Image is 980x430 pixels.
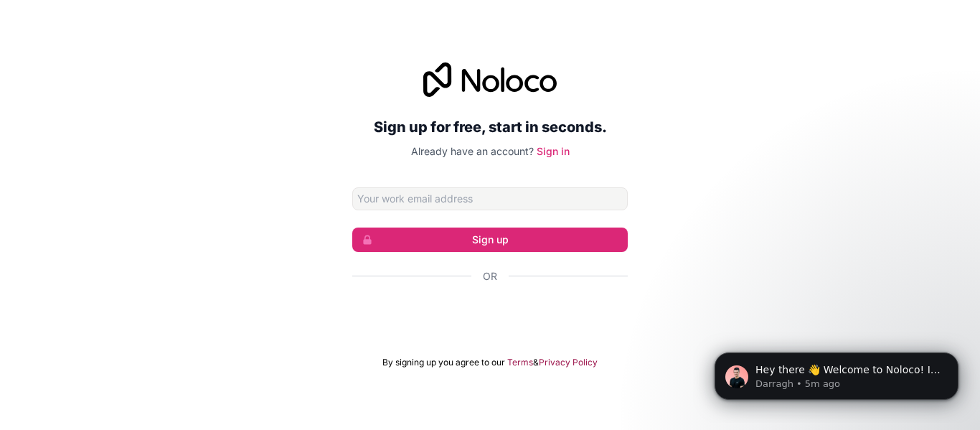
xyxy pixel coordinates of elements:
[382,357,505,368] span: By signing up you agree to our
[352,187,628,210] input: Email address
[352,114,628,140] h2: Sign up for free, start in seconds.
[345,299,635,331] iframe: Botão "Fazer login com o Google"
[507,357,533,368] a: Terms
[483,269,497,284] span: Or
[533,357,539,368] span: &
[539,357,598,368] a: Privacy Policy
[537,145,570,157] a: Sign in
[352,228,628,252] button: Sign up
[411,145,534,157] span: Already have an account?
[693,322,980,423] iframe: Intercom notifications message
